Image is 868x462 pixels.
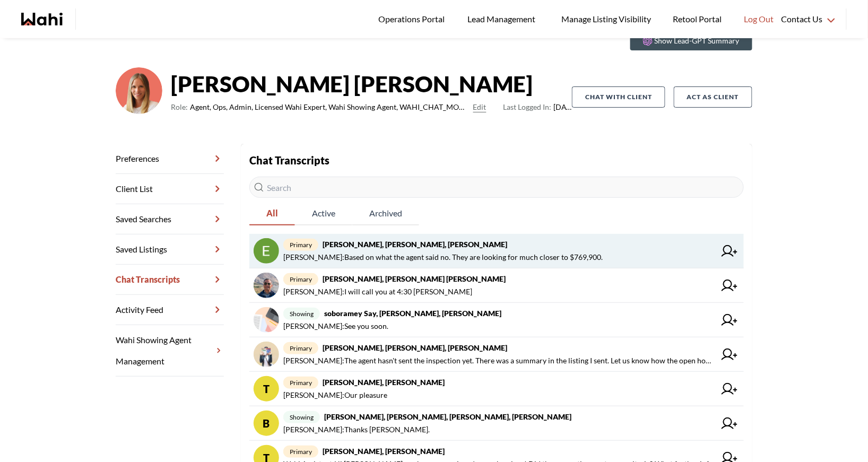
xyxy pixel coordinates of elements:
a: primary[PERSON_NAME], [PERSON_NAME], [PERSON_NAME][PERSON_NAME]:The agent hasn't sent the inspect... [249,337,744,372]
button: All [249,202,295,225]
span: primary [283,342,318,354]
a: Activity Feed [116,295,224,325]
a: showingsoboramey say, [PERSON_NAME], [PERSON_NAME][PERSON_NAME]:See you soon. [249,303,744,337]
strong: [PERSON_NAME] [PERSON_NAME] [171,68,572,100]
button: Act as Client [674,86,752,108]
img: chat avatar [254,238,279,264]
span: primary [283,446,318,458]
button: Edit [473,101,487,114]
span: [PERSON_NAME] : See you soon. [283,320,388,333]
img: chat avatar [254,342,279,367]
span: Lead Management [467,12,539,26]
span: showing [283,308,320,320]
strong: Chat Transcripts [249,154,329,167]
a: Preferences [116,144,224,174]
button: Archived [352,202,419,225]
button: Show Lead-GPT Summary [630,31,752,50]
a: Bshowing[PERSON_NAME], [PERSON_NAME], [PERSON_NAME], [PERSON_NAME][PERSON_NAME]:Thanks [PERSON_NA... [249,406,744,441]
span: All [249,202,295,224]
button: Active [295,202,352,225]
strong: [PERSON_NAME], [PERSON_NAME], [PERSON_NAME] [323,343,507,352]
span: [PERSON_NAME] : The agent hasn't sent the inspection yet. There was a summary in the listing I se... [283,354,715,367]
a: primary[PERSON_NAME], [PERSON_NAME], [PERSON_NAME][PERSON_NAME]:Based on what the agent said no. ... [249,234,744,268]
span: Retool Portal [673,12,725,26]
a: Wahi Showing Agent Management [116,325,224,377]
span: Last Logged In: [504,102,552,111]
p: Show Lead-GPT Summary [655,36,740,46]
span: primary [283,377,318,389]
span: [PERSON_NAME] : Thanks [PERSON_NAME]. [283,423,430,436]
span: Archived [352,202,419,224]
strong: [PERSON_NAME], [PERSON_NAME], [PERSON_NAME] [323,240,507,249]
strong: [PERSON_NAME], [PERSON_NAME] [323,447,445,456]
strong: [PERSON_NAME], [PERSON_NAME] [323,378,445,387]
div: T [254,376,279,402]
strong: soboramey say, [PERSON_NAME], [PERSON_NAME] [324,309,501,318]
a: primary[PERSON_NAME], [PERSON_NAME] [PERSON_NAME][PERSON_NAME]:I will call you at 4:30 [PERSON_NAME] [249,268,744,303]
span: [PERSON_NAME] : I will call you at 4:30 [PERSON_NAME] [283,285,472,298]
a: Chat Transcripts [116,265,224,295]
span: Agent, Ops, Admin, Licensed Wahi Expert, Wahi Showing Agent, WAHI_CHAT_MODERATOR [190,101,469,114]
span: primary [283,239,318,251]
span: primary [283,273,318,285]
span: showing [283,411,320,423]
span: [DATE] [504,101,572,114]
button: Chat with client [572,86,665,108]
div: B [254,411,279,436]
strong: [PERSON_NAME], [PERSON_NAME] [PERSON_NAME] [323,274,506,283]
span: Active [295,202,352,224]
strong: [PERSON_NAME], [PERSON_NAME], [PERSON_NAME], [PERSON_NAME] [324,412,571,421]
span: [PERSON_NAME] : Based on what the agent said no. They are looking for much closer to $769,900. [283,251,603,264]
a: Tprimary[PERSON_NAME], [PERSON_NAME][PERSON_NAME]:Our pleasure [249,372,744,406]
a: Saved Searches [116,204,224,234]
a: Client List [116,174,224,204]
img: chat avatar [254,307,279,333]
span: Log Out [744,12,774,26]
span: [PERSON_NAME] : Our pleasure [283,389,387,402]
input: Search [249,177,744,198]
span: Manage Listing Visibility [558,12,654,26]
a: Wahi homepage [21,13,63,25]
img: 0f07b375cde2b3f9.png [116,67,162,114]
a: Saved Listings [116,234,224,265]
img: chat avatar [254,273,279,298]
span: Role: [171,101,188,114]
span: Operations Portal [378,12,448,26]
